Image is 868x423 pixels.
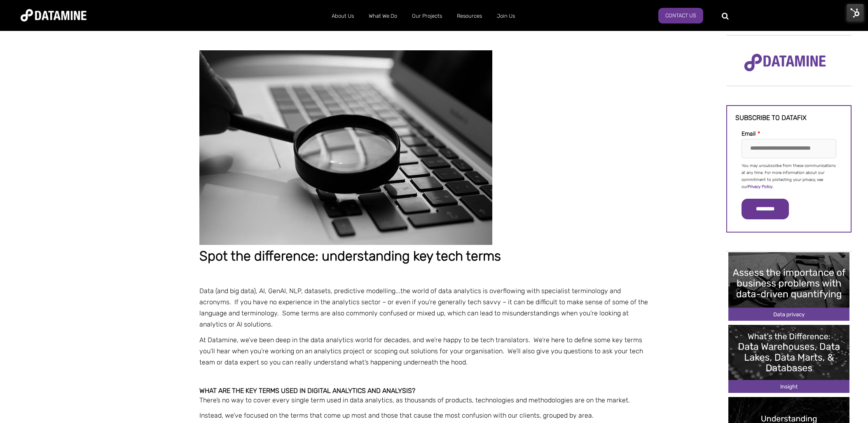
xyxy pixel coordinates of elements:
span: What are the key terms used in digital analytics and analysis? [199,387,415,395]
a: Our Projects [405,5,449,27]
a: Join Us [489,5,522,27]
span: Email [742,130,756,137]
p: There’s no way to cover every single term used in data analytics, as thousands of products, techn... [199,395,653,406]
img: HubSpot Tools Menu Toggle [847,4,864,21]
span: Spot the difference: understanding key tech terms [199,248,501,264]
a: What We Do [361,5,405,27]
p: Data (and big data), AI, GenAI, NLP, datasets, predictive modelling...the world of data analytics... [199,285,653,330]
img: 202502 Whats the difference between data warehouse, data lakes, data marts and databases [728,325,849,393]
a: About Us [324,5,361,27]
a: Contact Us [658,8,703,23]
img: Datamine Logo No Strapline - Purple [739,48,831,77]
p: You may unsubscribe from these communications at any time. For more information about our commitm... [742,162,836,190]
img: Datamine [21,9,87,21]
p: At Datamine, we’ve been deep in the data analytics world for decades, and we’re happy to be tech ... [199,334,653,368]
img: 20250217 Spot the difference-2 [199,50,492,245]
a: Resources [449,5,489,27]
a: Privacy Policy [748,184,772,189]
p: Instead, we’ve focused on the terms that come up most and those that cause the most confusion wit... [199,410,653,421]
img: Assess the importance of business problems with data-driven quantifying [728,252,849,320]
h3: Subscribe to datafix [735,114,842,122]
